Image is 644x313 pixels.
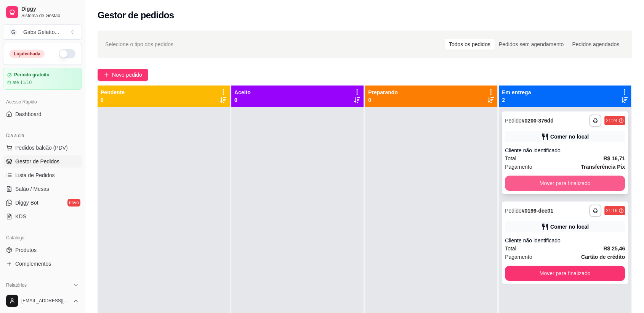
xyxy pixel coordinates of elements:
[3,129,82,142] div: Dia a dia
[3,68,82,90] a: Período gratuitoaté 11/10
[502,96,531,104] p: 2
[505,118,522,124] span: Pedido
[234,89,251,96] p: Aceito
[59,49,75,58] button: Alterar Status
[3,292,82,310] button: [EMAIL_ADDRESS][DOMAIN_NAME]
[581,164,625,170] strong: Transferência Pix
[581,254,625,260] strong: Cartão de crédito
[101,96,125,104] p: 0
[505,253,532,261] span: Pagamento
[101,89,125,96] p: Pendente
[505,208,522,214] span: Pedido
[15,185,49,193] span: Salão / Mesas
[3,169,82,181] a: Lista de Pedidos
[15,158,59,165] span: Gestor de Pedidos
[606,118,617,124] div: 21:24
[234,96,251,104] p: 0
[15,260,51,268] span: Complementos
[505,163,532,171] span: Pagamento
[505,176,625,191] button: Mover para finalizado
[3,24,82,40] button: Select a team
[21,298,70,304] span: [EMAIL_ADDRESS][DOMAIN_NAME]
[3,142,82,154] button: Pedidos balcão (PDV)
[15,144,68,152] span: Pedidos balcão (PDV)
[21,6,79,13] span: Diggy
[3,258,82,270] a: Complementos
[13,79,32,86] article: até 11/10
[15,199,38,207] span: Diggy Bot
[603,245,625,252] strong: R$ 25,46
[3,210,82,223] a: KDS
[505,266,625,281] button: Mover para finalizado
[505,147,625,154] div: Cliente não identificado
[10,28,17,36] span: G
[98,9,174,21] h2: Gestor de pedidos
[606,208,617,214] div: 21:16
[445,39,495,50] div: Todos os pedidos
[3,96,82,108] div: Acesso Rápido
[23,28,59,36] div: Gabs Gelatto ...
[3,155,82,168] a: Gestor de Pedidos
[14,72,50,78] article: Período gratuito
[368,89,398,96] p: Preparando
[495,39,568,50] div: Pedidos sem agendamento
[603,155,625,161] strong: R$ 16,71
[3,108,82,120] a: Dashboard
[98,69,148,81] button: Novo pedido
[21,13,79,19] span: Sistema de Gestão
[15,171,55,179] span: Lista de Pedidos
[3,183,82,195] a: Salão / Mesas
[550,133,589,140] div: Comer no local
[112,71,142,79] span: Novo pedido
[522,208,553,214] strong: # 0199-dee01
[3,197,82,209] a: Diggy Botnovo
[10,50,45,58] div: Loja fechada
[550,223,589,231] div: Comer no local
[3,3,82,21] a: DiggySistema de Gestão
[6,282,27,288] span: Relatórios
[505,154,516,163] span: Total
[502,89,531,96] p: Em entrega
[15,246,37,254] span: Produtos
[368,96,398,104] p: 0
[522,118,554,124] strong: # 0200-376dd
[105,40,173,48] span: Selecione o tipo dos pedidos
[15,110,42,118] span: Dashboard
[3,244,82,256] a: Produtos
[505,244,516,253] span: Total
[505,237,625,244] div: Cliente não identificado
[568,39,623,50] div: Pedidos agendados
[3,232,82,244] div: Catálogo
[104,72,109,77] span: plus
[15,213,26,220] span: KDS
